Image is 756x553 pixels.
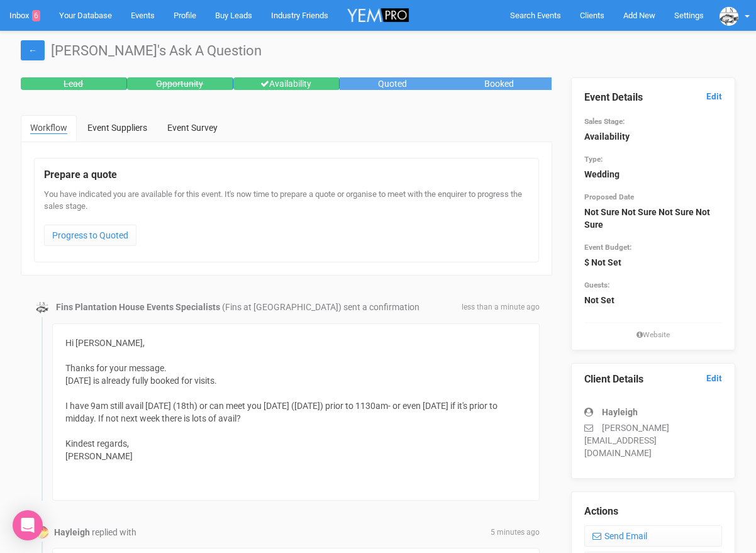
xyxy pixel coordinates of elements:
[21,115,77,142] a: Workflow
[623,11,655,20] span: Add New
[44,168,529,182] legend: Prepare a quote
[78,115,157,140] a: Event Suppliers
[584,117,625,126] small: Sales Stage:
[580,11,604,20] span: Clients
[584,505,723,519] legend: Actions
[32,10,40,21] span: 6
[491,527,540,538] span: 5 minutes ago
[584,131,630,142] strong: Availability
[158,115,227,140] a: Event Survey
[340,77,446,90] div: Quoted
[706,372,722,384] a: Edit
[584,422,723,459] p: [PERSON_NAME][EMAIL_ADDRESS][DOMAIN_NAME]
[44,225,136,246] a: Progress to Quoted
[13,510,43,540] div: Open Intercom Messenger
[706,91,722,103] a: Edit
[584,91,723,105] legend: Event Details
[584,169,620,179] strong: Wedding
[584,372,723,387] legend: Client Details
[54,527,90,537] strong: Hayleigh
[21,40,45,60] a: ←
[65,337,526,488] div: Hi [PERSON_NAME], Thanks for your message. [DATE] is already fully booked for visits. I have 9am ...
[462,302,540,313] span: less than a minute ago
[21,77,127,90] div: Lead
[127,77,233,90] div: Opportunity
[233,77,340,90] div: Availability
[44,189,529,252] div: You have indicated you are available for this event. It's now time to prepare a quote or organise...
[584,295,614,305] strong: Not Set
[602,407,638,417] strong: Hayleigh
[584,257,621,267] strong: $ Not Set
[56,302,220,312] strong: Fins Plantation House Events Specialists
[584,207,710,230] strong: Not Sure Not Sure Not Sure Not Sure
[584,155,603,164] small: Type:
[720,7,738,26] img: data
[584,330,723,340] small: Website
[222,302,420,312] span: (Fins at [GEOGRAPHIC_DATA]) sent a confirmation
[510,11,561,20] span: Search Events
[584,525,723,547] a: Send Email
[92,527,136,537] span: replied with
[584,243,631,252] small: Event Budget:
[36,301,48,314] img: data
[584,281,609,289] small: Guests:
[446,77,552,90] div: Booked
[584,193,634,201] small: Proposed Date
[21,43,735,59] h1: [PERSON_NAME]'s Ask A Question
